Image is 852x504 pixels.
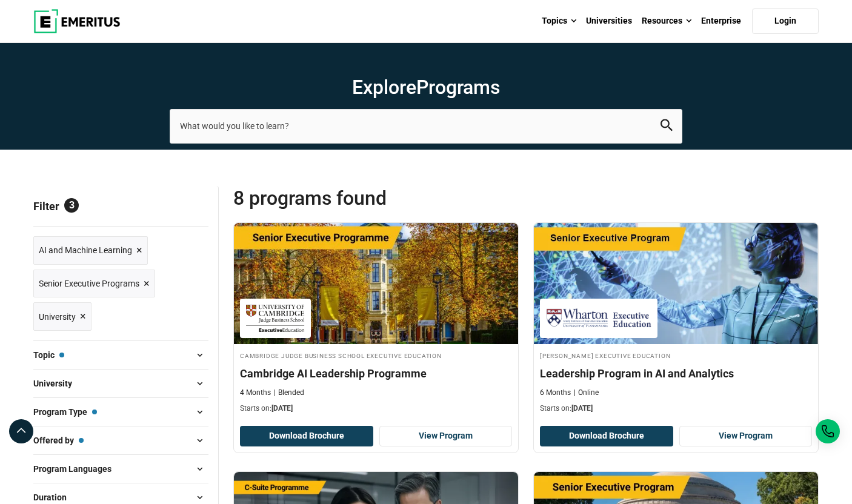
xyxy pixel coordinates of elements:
span: [DATE] [271,404,293,413]
input: search-page [170,109,682,143]
button: Program Languages [33,460,208,478]
span: Topic [33,348,64,362]
span: 8 Programs found [233,186,526,210]
button: Offered by [33,431,208,449]
span: × [144,275,150,293]
p: Filter [33,186,208,226]
span: AI and Machine Learning [39,244,132,257]
span: University [39,310,76,323]
a: AI and Machine Learning × [33,236,148,265]
button: University [33,374,208,393]
button: Download Brochure [540,426,673,446]
p: Starts on: [540,403,812,414]
span: University [33,377,82,390]
a: University × [33,302,92,331]
span: Program Languages [33,462,121,476]
a: Reset all [171,200,208,216]
span: × [136,242,142,259]
a: View Program [379,426,513,446]
span: × [80,308,86,325]
button: Program Type [33,403,208,421]
a: AI and Machine Learning Course by Wharton Executive Education - September 25, 2025 Wharton Execut... [534,223,818,420]
span: Program Type [33,405,97,419]
span: Senior Executive Programs [39,277,139,290]
img: Cambridge Judge Business School Executive Education [246,305,305,332]
p: Blended [274,388,304,398]
a: View Program [679,426,813,446]
h4: [PERSON_NAME] Executive Education [540,350,812,360]
button: search [661,119,673,133]
span: Offered by [33,434,84,447]
span: Duration [33,491,76,504]
h4: Cambridge Judge Business School Executive Education [240,350,512,360]
p: 6 Months [540,388,571,398]
p: 4 Months [240,388,271,398]
h1: Explore [170,75,682,99]
span: [DATE] [571,404,593,413]
img: Cambridge AI Leadership Programme | Online AI and Machine Learning Course [234,223,518,344]
a: search [661,122,673,134]
p: Starts on: [240,403,512,414]
h4: Leadership Program in AI and Analytics [540,366,812,381]
h4: Cambridge AI Leadership Programme [240,366,512,381]
a: AI and Machine Learning Course by Cambridge Judge Business School Executive Education - September... [234,223,518,420]
span: Programs [416,76,500,99]
span: 3 [64,198,79,213]
button: Download Brochure [240,426,373,446]
p: Online [574,388,599,398]
button: Topic [33,346,208,364]
a: Senior Executive Programs × [33,270,155,298]
img: Leadership Program in AI and Analytics | Online AI and Machine Learning Course [534,223,818,344]
img: Wharton Executive Education [546,305,651,332]
a: Login [752,8,819,34]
